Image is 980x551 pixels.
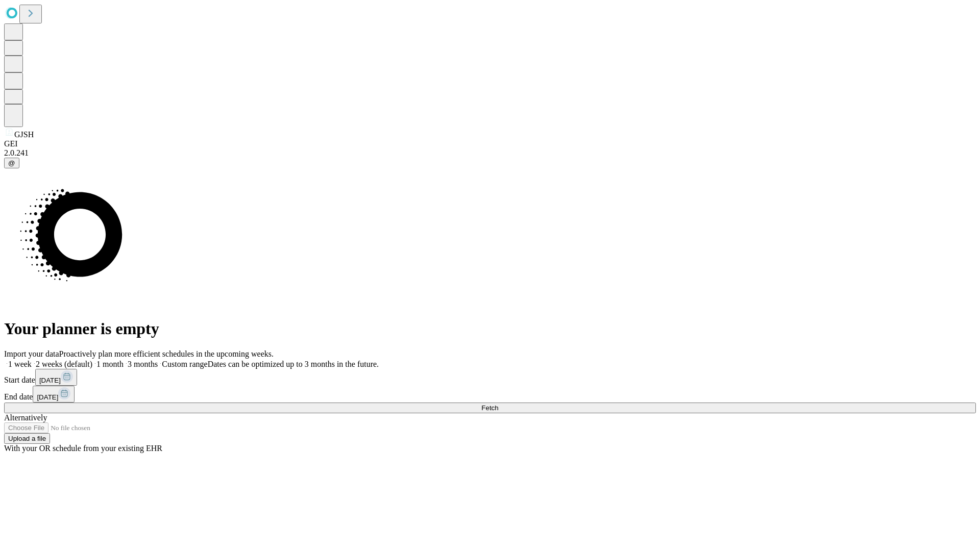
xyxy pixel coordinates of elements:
div: End date [4,386,976,403]
button: [DATE] [33,386,75,403]
h1: Your planner is empty [4,319,976,338]
span: [DATE] [37,393,58,401]
span: Proactively plan more efficient schedules in the upcoming weeks. [59,349,274,358]
span: Dates can be optimized up to 3 months in the future. [208,360,379,368]
button: Upload a file [4,433,50,444]
span: [DATE] [39,377,61,384]
button: Fetch [4,403,976,413]
span: 3 months [128,360,158,368]
span: Import your data [4,349,59,358]
span: GJSH [14,130,34,139]
span: Fetch [481,404,498,412]
span: 1 week [8,360,32,368]
div: Start date [4,369,976,386]
span: 2 weeks (default) [36,360,92,368]
button: [DATE] [35,369,77,386]
button: @ [4,158,19,168]
span: Alternatively [4,413,47,422]
span: With your OR schedule from your existing EHR [4,444,162,453]
span: 1 month [96,360,124,368]
div: 2.0.241 [4,148,976,158]
div: GEI [4,139,976,148]
span: @ [8,159,15,167]
span: Custom range [162,360,207,368]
